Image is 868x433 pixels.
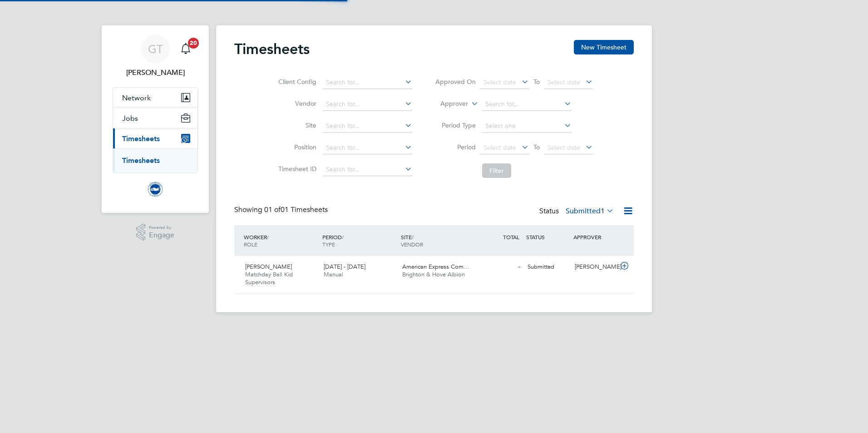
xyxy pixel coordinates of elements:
h2: Timesheets [234,40,310,58]
button: Jobs [113,108,197,128]
label: Period [435,143,476,151]
label: Site [276,121,316,129]
span: / [412,233,414,241]
span: 01 Timesheets [264,205,328,214]
label: Timesheet ID [276,165,316,173]
input: Search for... [323,142,412,154]
span: Manual [324,271,343,278]
div: PERIOD [320,229,399,252]
label: Approved On [435,78,476,86]
span: Brighton & Hove Albion [402,271,465,278]
nav: Main navigation [102,25,209,213]
div: STATUS [524,229,571,245]
div: Showing [234,205,330,215]
span: Network [122,93,151,102]
div: APPROVER [571,229,618,245]
label: Position [276,143,316,151]
div: WORKER [242,229,320,252]
span: 01 of [264,205,281,214]
a: Powered byEngage [136,224,175,241]
span: To [531,141,542,153]
label: Approver [427,99,468,108]
span: ROLE [244,241,257,248]
span: To [531,76,542,88]
a: Timesheets [122,156,160,165]
a: Go to home page [113,182,198,197]
span: [PERSON_NAME] [245,263,292,271]
span: TYPE [322,241,335,248]
div: Status [539,205,616,218]
img: brightonandhovealbion-logo-retina.png [148,182,163,197]
span: Jobs [122,114,138,123]
span: / [267,233,269,241]
span: American Express Com… [402,263,469,271]
span: Powered by [149,224,174,231]
input: Search for... [323,120,412,133]
input: Search for... [482,98,572,111]
input: Search for... [323,76,412,89]
span: Engage [149,231,174,239]
span: [DATE] - [DATE] [324,263,365,271]
span: George Taylor [113,67,198,78]
input: Select one [482,120,572,133]
input: Search for... [323,163,412,176]
div: SITE [399,229,477,252]
div: Submitted [524,260,571,275]
button: Network [113,88,197,108]
span: Select date [547,143,580,152]
a: GT[PERSON_NAME] [113,34,198,78]
a: 20 [177,34,195,64]
div: Timesheets [113,148,197,172]
span: GT [148,43,163,55]
span: Matchday Ball Kid Supervisors [245,271,293,286]
button: New Timesheet [574,40,634,54]
input: Search for... [323,98,412,111]
label: Client Config [276,78,316,86]
div: [PERSON_NAME] [571,260,618,275]
span: Select date [483,143,516,152]
span: Select date [547,78,580,86]
button: Timesheets [113,128,197,148]
div: - [477,260,524,275]
button: Filter [482,163,511,178]
span: VENDOR [401,241,423,248]
span: TOTAL [503,233,519,241]
label: Submitted [566,207,614,216]
span: 1 [601,207,605,216]
label: Period Type [435,121,476,129]
label: Vendor [276,99,316,108]
span: Select date [483,78,516,86]
span: 20 [188,38,199,49]
span: / [342,233,344,241]
span: Timesheets [122,134,160,143]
